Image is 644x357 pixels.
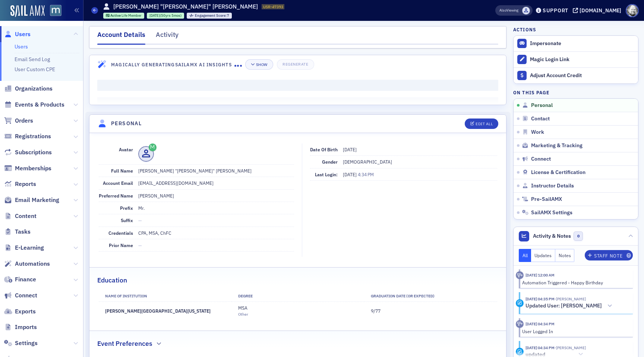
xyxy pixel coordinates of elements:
[343,156,497,168] dd: [DEMOGRAPHIC_DATA]
[4,132,51,140] a: Registrations
[15,291,37,300] span: Connect
[245,59,273,70] button: Show
[4,275,36,284] a: Finance
[516,348,524,356] div: Update
[15,164,51,173] span: Memberships
[99,193,133,199] span: Preferred Name
[138,242,142,248] span: —
[138,177,294,189] dd: [EMAIL_ADDRESS][DOMAIN_NAME]
[525,345,555,350] time: 2/7/2025 04:34 PM
[15,66,55,73] a: User Custom CPE
[138,202,294,214] dd: Mr.
[358,171,374,177] span: 4:34 PM
[15,323,37,331] span: Imports
[594,254,622,258] div: Staff Note
[4,117,33,125] a: Orders
[522,328,628,335] div: User Logged In
[149,13,181,18] div: (50yrs 5mos)
[106,13,142,18] a: Active Life Member
[343,171,358,177] span: [DATE]
[4,228,31,236] a: Tasks
[111,168,133,174] span: Full Name
[519,249,531,262] button: All
[531,116,550,122] span: Contact
[531,169,585,176] span: License & Certification
[97,275,127,285] h2: Education
[15,180,36,188] span: Reports
[4,307,36,316] a: Exports
[4,244,44,252] a: E-Learning
[530,72,634,79] div: Adjust Account Credit
[231,302,364,320] td: MSA
[10,5,45,17] a: SailAMX
[525,321,555,326] time: 2/7/2025 04:34 PM
[315,171,338,177] span: Last Login:
[4,196,59,204] a: Email Marketing
[99,302,231,320] td: [PERSON_NAME][GEOGRAPHIC_DATA][US_STATE]
[15,275,36,284] span: Finance
[522,279,628,286] div: Automation Triggered - Happy Birthday
[103,180,133,186] span: Account Email
[15,30,31,38] span: Users
[580,7,621,14] div: [DOMAIN_NAME]
[138,165,294,177] dd: [PERSON_NAME] "[PERSON_NAME]" [PERSON_NAME]
[15,85,53,93] span: Organizations
[530,56,634,63] div: Magic Login Link
[97,30,145,45] div: Account Details
[555,296,586,301] span: Justin Chase
[4,260,50,268] a: Automations
[108,230,133,236] span: Credentials
[15,56,50,63] a: Email Send Log
[15,148,52,157] span: Subscriptions
[533,232,571,240] span: Activity & Notes
[476,122,493,126] div: Edit All
[4,30,31,38] a: Users
[626,4,639,17] span: Profile
[322,159,338,165] span: Gender
[4,101,64,109] a: Events & Products
[121,13,142,18] span: Life Member
[138,190,294,202] dd: [PERSON_NAME]
[103,13,145,19] div: Active: Active: Life Member
[4,339,38,347] a: Settings
[4,164,51,173] a: Memberships
[138,227,294,239] dd: CPA, MSA, ChFC
[573,8,624,13] button: [DOMAIN_NAME]
[113,3,258,11] h1: [PERSON_NAME] "[PERSON_NAME]" [PERSON_NAME]
[530,40,561,47] button: Impersonate
[310,146,338,152] span: Date of Birth
[514,67,638,83] a: Adjust Account Credit
[531,102,553,109] span: Personal
[531,196,562,203] span: Pre-SailAMX
[121,217,133,223] span: Suffix
[465,119,498,129] button: Edit All
[15,339,38,347] span: Settings
[110,13,121,18] span: Active
[15,132,51,140] span: Registrations
[531,156,551,162] span: Connect
[513,26,536,33] h4: Actions
[516,271,524,279] div: Activity
[4,85,53,93] a: Organizations
[15,307,36,316] span: Exports
[195,13,227,18] span: Engagement Score :
[256,63,268,67] div: Show
[277,59,314,70] button: Regenerate
[97,339,152,348] h2: Event Preferences
[516,320,524,328] div: Activity
[4,291,37,300] a: Connect
[15,196,59,204] span: Email Marketing
[531,249,555,262] button: Updates
[525,302,615,310] button: Updated User: [PERSON_NAME]
[45,5,61,18] a: View Homepage
[4,180,36,188] a: Reports
[99,291,231,302] th: Name of Institution
[513,89,638,96] h4: On this page
[525,303,602,309] h5: Updated User: [PERSON_NAME]
[4,212,37,220] a: Content
[531,183,574,189] span: Instructor Details
[555,345,586,350] span: JOE KISSELL
[15,228,31,236] span: Tasks
[50,5,61,16] img: SailAMX
[516,299,524,307] div: Activity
